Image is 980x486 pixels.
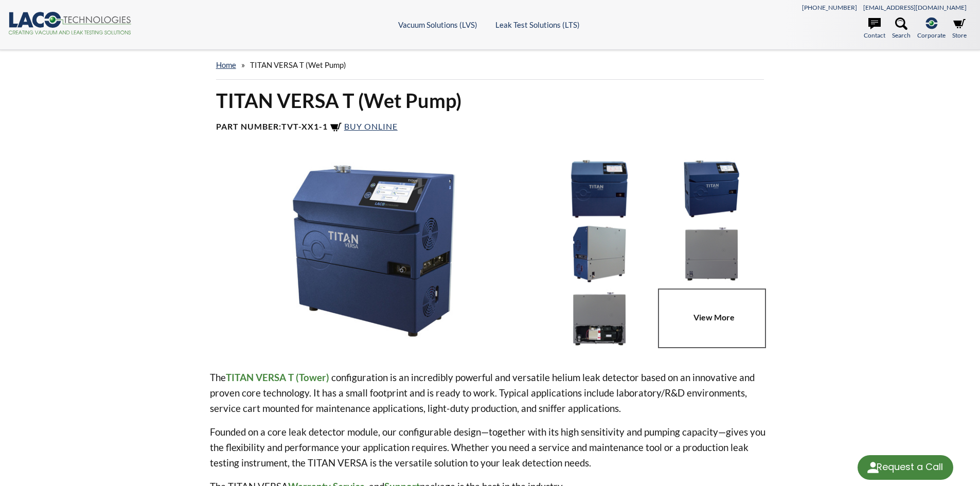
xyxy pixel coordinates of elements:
[658,158,765,218] img: TITAN VERSA T, left side angled view
[546,224,653,283] img: TITAN VERSA T, rear view
[546,158,653,218] img: TITAN VERSA T, front view
[344,121,398,131] span: Buy Online
[917,30,946,40] span: Corporate
[865,459,881,476] img: round button
[210,158,538,343] img: TITAN VERSA T, angled view
[281,121,328,131] b: TVT-XX1-1
[546,289,653,348] img: TITAN VERSA T, cutaway rear view
[216,121,764,134] h4: Part Number:
[398,20,477,29] a: Vacuum Solutions (LVS)
[495,20,580,29] a: Leak Test Solutions (LTS)
[210,424,771,471] p: Founded on a core leak detector module, our configurable design—together with its high sensitivit...
[892,17,911,40] a: Search
[216,88,764,113] h1: TITAN VERSA T (Wet Pump)
[858,455,953,480] div: Request a Call
[226,371,329,383] strong: TITAN VERSA T (Tower)
[877,455,943,479] div: Request a Call
[802,4,857,11] a: [PHONE_NUMBER]
[210,370,771,416] p: The configuration is an incredibly powerful and versatile helium leak detector based on an innova...
[863,4,967,11] a: [EMAIL_ADDRESS][DOMAIN_NAME]
[216,60,236,69] a: home
[658,224,765,283] img: VERSA T, rear view close up
[250,60,346,69] span: TITAN VERSA T (Wet Pump)
[864,17,885,40] a: Contact
[952,17,967,40] a: Store
[330,121,398,131] a: Buy Online
[216,50,764,80] div: »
